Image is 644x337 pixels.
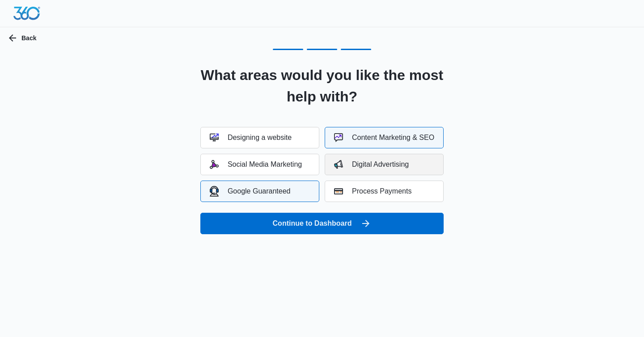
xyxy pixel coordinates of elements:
[325,127,444,148] button: Content Marketing & SEO
[210,186,291,196] div: Google Guaranteed
[200,154,319,175] button: Social Media Marketing
[200,213,444,234] button: Continue to Dashboard
[334,133,434,142] div: Content Marketing & SEO
[334,187,411,196] div: Process Payments
[210,160,302,169] div: Social Media Marketing
[189,64,455,107] h2: What areas would you like the most help with?
[325,181,444,202] button: Process Payments
[210,133,292,142] div: Designing a website
[200,181,319,202] button: Google Guaranteed
[200,127,319,148] button: Designing a website
[325,154,444,175] button: Digital Advertising
[334,160,409,169] div: Digital Advertising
